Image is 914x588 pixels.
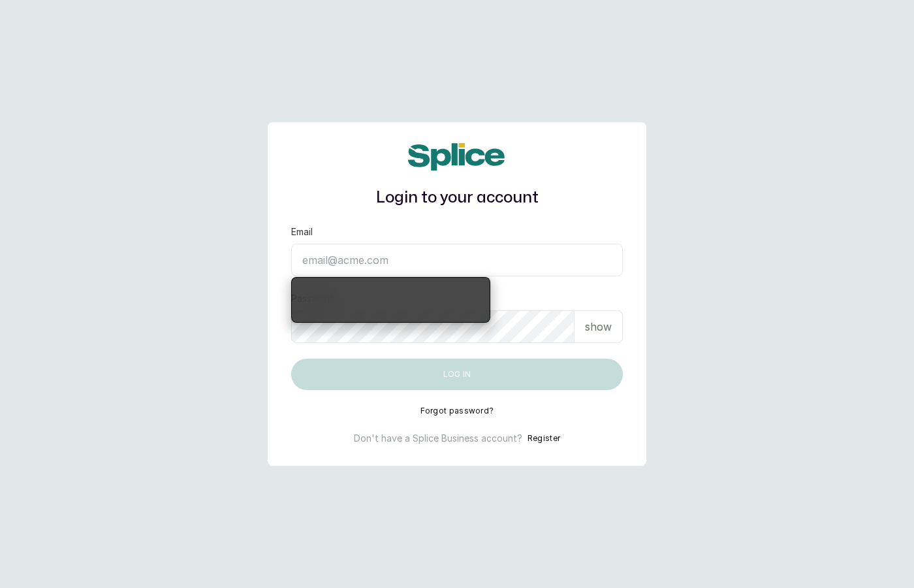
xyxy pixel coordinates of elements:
[291,359,623,390] button: Log in
[528,432,560,445] button: Register
[291,244,623,276] input: email@acme.com
[420,406,494,416] button: Forgot password?
[585,319,612,335] p: show
[354,432,522,445] p: Don't have a Splice Business account?
[291,186,623,210] h1: Login to your account
[291,225,313,238] label: Email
